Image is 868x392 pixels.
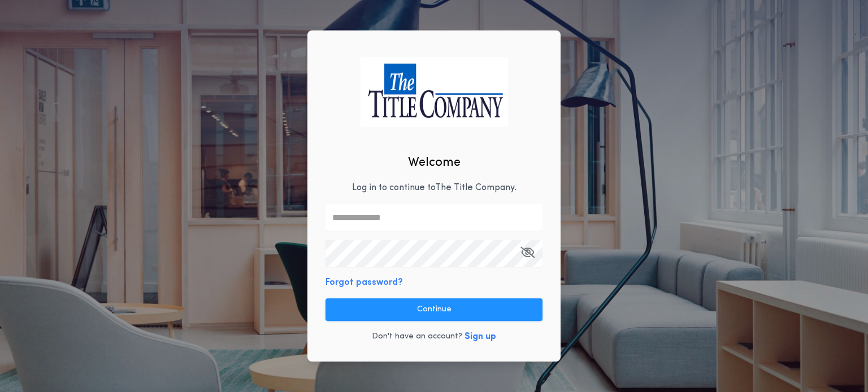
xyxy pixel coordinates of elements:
h2: Welcome [408,153,461,172]
p: Don't have an account? [372,331,462,342]
img: logo [360,57,508,126]
p: Log in to continue to The Title Company . [352,181,517,195]
button: Continue [325,298,542,321]
button: Forgot password? [325,276,403,289]
button: Sign up [465,330,496,343]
